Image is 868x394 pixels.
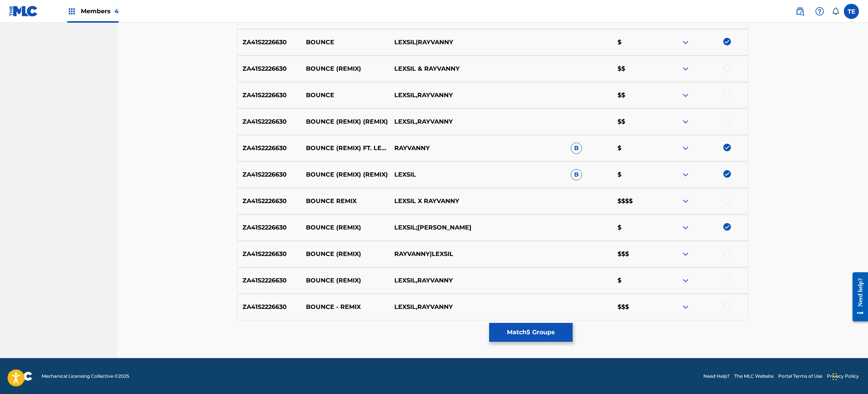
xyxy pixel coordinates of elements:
p: $$$ [613,302,659,312]
p: $ [613,223,659,232]
p: $ [613,38,659,47]
p: BOUNCE (REMIX) [301,223,389,232]
p: $ [613,144,659,153]
p: $$$$ [613,197,659,206]
img: deselect [723,170,731,178]
iframe: Resource Center [847,266,868,327]
p: RAYVANNY [389,144,477,153]
img: expand [681,197,690,206]
img: expand [681,170,690,179]
p: ZA41S2226630 [238,38,301,47]
img: MLC Logo [9,6,38,17]
p: BOUNCE [301,91,389,100]
p: ZA41S2226630 [238,197,301,206]
a: Privacy Policy [827,373,859,380]
p: ZA41S2226630 [238,117,301,126]
span: 4 [114,8,119,15]
p: $$ [613,117,659,126]
a: Portal Terms of Use [778,373,822,380]
p: $ [613,276,659,285]
p: LEXSIL,RAYVANNY [389,91,477,100]
a: Public Search [792,4,808,19]
p: RAYVANNY|LEXSIL [389,250,477,259]
p: LEXSIL,RAYVANNY [389,302,477,312]
span: B [571,143,582,154]
img: deselect [723,38,731,45]
p: ZA41S2226630 [238,64,301,73]
p: BOUNCE - REMIX [301,302,389,312]
img: expand [681,250,690,259]
img: deselect [723,223,731,231]
p: LEXSIL,RAYVANNY [389,117,477,126]
img: help [815,7,824,16]
p: BOUNCE REMIX [301,197,389,206]
img: expand [681,302,690,312]
div: Drag [832,365,837,388]
p: BOUNCE (REMIX) [301,250,389,259]
div: User Menu [844,4,859,19]
img: expand [681,144,690,153]
p: BOUNCE [301,38,389,47]
img: expand [681,64,690,73]
button: Match5 Groups [489,323,573,342]
p: $$ [613,91,659,100]
img: expand [681,91,690,100]
img: search [795,7,805,16]
img: Top Rightsholders [67,7,76,16]
p: BOUNCE (REMIX) FT. LEXSIL [301,144,389,153]
p: ZA41S2226630 [238,144,301,153]
p: BOUNCE (REMIX) (REMIX) [301,170,389,179]
p: BOUNCE (REMIX) [301,64,389,73]
img: expand [681,276,690,285]
p: $ [613,170,659,179]
p: ZA41S2226630 [238,250,301,259]
p: $$$ [613,250,659,259]
img: expand [681,223,690,232]
img: expand [681,117,690,126]
iframe: Chat Widget [830,358,868,394]
p: ZA41S2226630 [238,302,301,312]
p: $$ [613,64,659,73]
p: LEXSIL;[PERSON_NAME] [389,223,477,232]
p: ZA41S2226630 [238,91,301,100]
img: expand [681,38,690,47]
p: LEXSIL X RAYVANNY [389,197,477,206]
a: The MLC Website [734,373,774,380]
p: BOUNCE (REMIX) (REMIX) [301,117,389,126]
div: Help [812,4,827,19]
span: B [571,169,582,180]
p: ZA41S2226630 [238,276,301,285]
span: Mechanical Licensing Collective © 2025 [42,373,129,380]
p: ZA41S2226630 [238,170,301,179]
p: LEXSIL,RAYVANNY [389,276,477,285]
img: deselect [723,144,731,151]
p: LEXSIL|RAYVANNY [389,38,477,47]
a: Need Help? [703,373,730,380]
img: logo [9,372,32,381]
p: LEXSIL [389,170,477,179]
p: BOUNCE (REMIX) [301,276,389,285]
span: Members [81,7,119,16]
div: Notifications [832,8,839,15]
p: LEXSIL & RAYVANNY [389,64,477,73]
p: ZA41S2226630 [238,223,301,232]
